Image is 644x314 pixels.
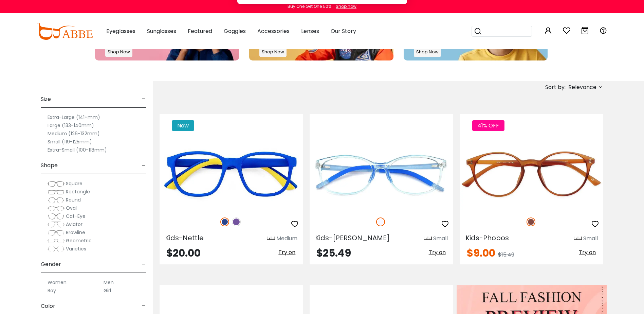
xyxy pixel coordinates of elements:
img: notification icon [245,8,273,35]
span: $15.49 [498,251,514,259]
img: Varieties.png [48,245,65,252]
label: Large (133-140mm) [48,121,94,129]
span: 41% OFF [472,120,504,131]
img: size ruler [267,236,275,241]
span: Sort by: [545,83,566,91]
label: Medium (126-132mm) [48,129,100,138]
span: Geometric [66,237,92,244]
span: - [142,91,146,107]
button: Try on [276,248,297,257]
img: Aviator.png [48,221,65,228]
span: Kids-[PERSON_NAME] [315,233,390,243]
button: Subscribe [355,35,399,52]
button: Try on [577,248,598,257]
span: Try on [278,248,295,256]
img: Rectangle.png [48,189,65,195]
label: Boy [48,286,56,295]
span: Try on [429,248,446,256]
label: Small (119-125mm) [48,138,92,146]
span: - [142,256,146,273]
img: size ruler [574,236,582,241]
span: Square [66,180,82,187]
span: Kids-Nettle [165,233,204,243]
button: Try on [427,248,448,257]
label: Extra-Small (100-118mm) [48,146,107,154]
div: Medium [276,234,297,243]
img: Square.png [48,180,65,187]
img: Brown Kids-Phobos - TR ,Light Weight [460,138,603,210]
label: Women [48,278,67,286]
span: Browline [66,229,85,236]
span: $25.49 [316,246,351,260]
span: - [142,157,146,174]
div: Subscribe to our notifications for the latest news and updates. You can disable anytime. [273,8,399,24]
div: Small [583,234,598,243]
img: Round.png [48,197,65,204]
span: Aviator [66,221,82,228]
span: Try on [579,248,596,256]
span: Cat-Eye [66,213,86,220]
span: Round [66,196,81,203]
img: Oval.png [48,205,65,212]
img: Blue Kids-Nettle - TR ,Universal Bridge Fit [160,138,303,210]
span: Gender [41,256,61,273]
span: Kids-Phobos [465,233,509,243]
img: Geometric.png [48,238,65,244]
label: Extra-Large (141+mm) [48,113,100,121]
span: Varieties [66,245,86,252]
span: Rectangle [66,188,90,195]
span: Relevance [568,81,596,93]
span: Shape [41,157,58,174]
span: Size [41,91,51,107]
img: Brown [527,217,535,226]
span: New [172,120,194,131]
div: Small [433,234,448,243]
img: Translucent Kids-Willy - TR ,Adjust Nose Pads [310,138,453,210]
label: Girl [104,286,111,295]
img: Purple [232,217,241,226]
img: Blue [220,217,229,226]
span: $20.00 [166,246,201,260]
img: Translucent [376,217,385,226]
img: Cat-Eye.png [48,213,65,220]
label: Men [104,278,114,286]
span: Oval [66,205,77,211]
span: $9.00 [467,246,495,260]
img: size ruler [424,236,432,241]
img: Browline.png [48,229,65,236]
button: Later [320,35,351,52]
